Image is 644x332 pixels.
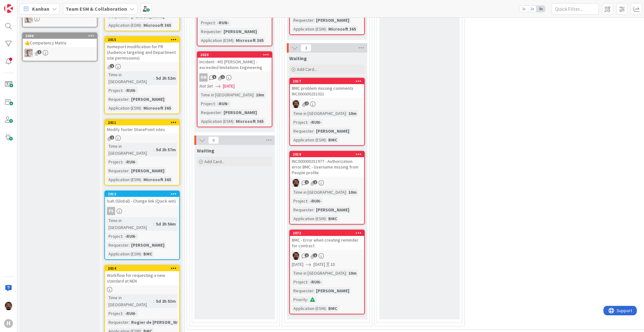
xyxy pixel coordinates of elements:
[223,83,235,89] span: [DATE]
[314,128,351,135] div: [PERSON_NAME]
[110,64,114,68] span: 1
[130,319,187,326] div: Rogier de [PERSON_NAME]
[292,296,307,303] div: Priority
[222,109,258,116] div: [PERSON_NAME]
[105,120,179,134] div: 2011Modify footer SharePoint sites
[107,71,153,85] div: Time in [GEOGRAPHIC_DATA]
[107,242,129,249] div: Requester
[204,159,225,164] span: Add Card...
[23,15,97,23] div: Rd
[308,278,323,285] div: -RUN-
[105,271,179,285] div: Workflow for requesting a new standard at NEN
[308,119,323,126] div: -RUN-
[221,28,222,35] span: :
[301,44,311,52] span: 3
[199,100,215,107] div: Project
[292,17,314,24] div: Requester
[314,287,351,294] div: [PERSON_NAME]
[141,176,142,183] span: :
[307,119,308,126] span: :
[314,17,314,24] span: :
[314,17,351,24] div: [PERSON_NAME]
[153,146,154,153] span: :
[290,100,364,108] div: AC
[307,197,308,204] span: :
[108,120,179,125] div: 2011
[122,310,123,317] span: :
[105,207,179,215] div: FS
[153,220,154,227] span: :
[290,179,364,187] div: AC
[290,236,364,250] div: BMC - Error when creating reminder for contract
[107,87,122,94] div: Project
[293,231,364,235] div: 2072
[290,78,364,84] div: 2017
[292,252,300,260] img: AC
[199,73,208,82] div: DM
[141,22,142,29] span: :
[233,118,234,125] span: :
[253,91,254,98] span: :
[221,75,225,79] span: 1
[221,109,222,116] span: :
[105,125,179,134] div: Modify footer SharePoint sites
[346,270,347,277] span: :
[25,34,97,38] div: 2006
[105,37,179,43] div: 2015
[199,83,213,89] i: Not Set
[105,197,179,205] div: Isah (Global) - Change link (Quick win)
[216,100,230,107] div: -RUN-
[107,250,141,257] div: Application (ESM)
[305,180,309,184] span: 2
[199,91,253,98] div: Time in [GEOGRAPHIC_DATA]
[107,22,141,29] div: Application (ESM)
[293,79,364,83] div: 2017
[107,96,129,103] div: Requester
[129,96,130,103] span: :
[23,39,97,47] div: 👍Competency Matrix
[108,37,179,42] div: 2015
[292,110,346,117] div: Time in [GEOGRAPHIC_DATA]
[290,78,364,98] div: 2017BMC problem missing comments INC000000251031
[107,319,129,326] div: Requester
[233,37,234,44] span: :
[130,96,166,103] div: [PERSON_NAME]
[314,128,314,135] span: :
[292,287,314,294] div: Requester
[129,319,130,326] span: :
[327,26,358,32] div: Microsoft 365
[154,298,177,305] div: 5d 2h 53m
[123,310,138,317] div: -RUN-
[292,206,314,213] div: Requester
[154,220,177,227] div: 5d 2h 56m
[107,176,141,183] div: Application (ESM)
[105,43,179,62] div: Homeport modification for PR (Audience targeting and Department site permissions)
[23,33,97,47] div: 2006👍Competency Matrix
[197,52,272,58] div: 2020
[234,37,265,44] div: Microsoft 365
[13,1,29,9] span: Support
[293,152,364,157] div: 2019
[254,91,266,98] div: 10m
[215,19,216,26] span: :
[292,128,314,135] div: Requester
[212,75,216,79] span: 1
[327,305,339,312] div: BMC
[4,319,13,328] div: H
[292,179,300,187] img: AC
[327,136,339,143] div: BMC
[105,266,179,285] div: 2014Workflow for requesting a new standard at NEN
[107,294,153,308] div: Time in [GEOGRAPHIC_DATA]
[292,278,307,285] div: Project
[108,192,179,196] div: 2012
[197,52,272,72] div: 2020Incident - MS [PERSON_NAME] - exceeded limitations Engineering
[25,49,33,57] img: Rd
[314,261,325,268] span: [DATE]
[290,252,364,260] div: AC
[216,19,230,26] div: -RUN-
[292,305,326,312] div: Application (ESM)
[208,136,219,144] span: 0
[292,189,346,196] div: Time in [GEOGRAPHIC_DATA]
[25,15,33,23] img: Rd
[347,270,358,277] div: 10m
